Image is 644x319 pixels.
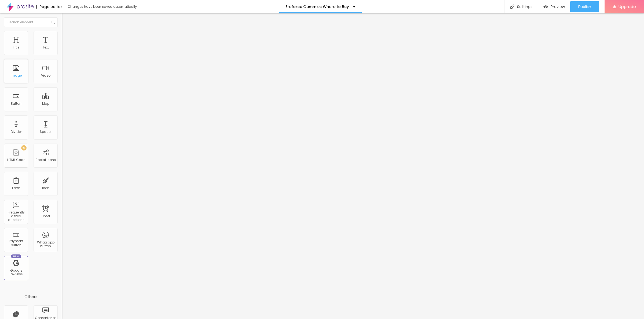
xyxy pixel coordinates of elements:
[41,214,50,218] div: Timer
[5,239,27,247] div: Payment button
[5,269,27,276] div: Google Reviews
[13,46,19,49] div: Title
[11,74,22,77] div: Image
[551,5,565,9] span: Preview
[12,186,20,190] div: Form
[570,1,599,12] button: Publish
[4,17,58,27] input: Search element
[619,4,636,9] span: Upgrade
[5,211,27,222] div: Frequently asked questions
[68,5,137,8] div: Changes have been saved automatically
[40,130,52,134] div: Spacer
[42,46,49,49] div: Text
[11,130,22,134] div: Divider
[538,1,570,12] button: Preview
[11,102,21,106] div: Button
[35,158,56,162] div: Social Icons
[36,5,62,9] div: Page editor
[35,241,56,248] div: Whatsapp button
[52,21,55,24] img: Icone
[42,186,49,190] div: Icon
[62,13,644,319] iframe: Editor
[510,5,514,9] img: Icone
[578,5,591,9] span: Publish
[42,102,49,106] div: Map
[11,254,21,258] div: New
[543,5,548,9] img: view-1.svg
[7,158,25,162] div: HTML Code
[286,5,349,9] p: Ereforce Gummies Where to Buy
[41,74,50,77] div: Video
